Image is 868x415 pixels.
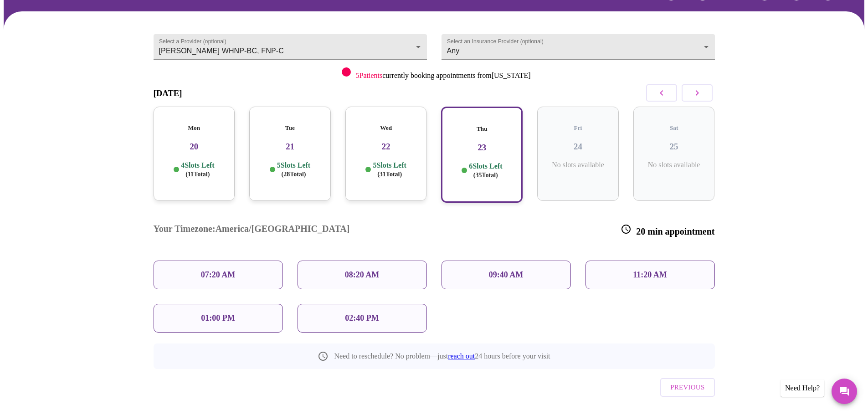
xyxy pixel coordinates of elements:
[377,171,402,178] span: ( 31 Total)
[544,142,611,152] h3: 24
[201,270,236,280] p: 07:20 AM
[154,88,182,98] h3: [DATE]
[641,124,708,132] h5: Sat
[353,124,420,132] h5: Wed
[449,143,514,153] h3: 23
[448,352,475,360] a: reach out
[282,171,306,178] span: ( 28 Total)
[355,72,530,80] p: currently booking appointments from [US_STATE]
[345,270,380,280] p: 08:20 AM
[154,224,350,237] h3: Your Timezone: America/[GEOGRAPHIC_DATA]
[832,379,857,404] button: Messages
[544,161,611,169] p: No slots available
[449,125,514,133] h5: Thu
[161,142,228,152] h3: 20
[353,142,420,152] h3: 22
[670,381,704,393] span: Previous
[621,224,714,237] h3: 20 min appointment
[489,270,524,280] p: 09:40 AM
[334,352,550,360] p: Need to reschedule? No problem—just 24 hours before your visit
[181,161,214,179] p: 4 Slots Left
[154,34,427,60] div: [PERSON_NAME] WHNP-BC, FNP-C
[185,171,210,178] span: ( 11 Total)
[544,124,611,132] h5: Fri
[355,72,382,79] span: 5 Patients
[641,142,708,152] h3: 25
[660,378,714,396] button: Previous
[442,34,715,60] div: Any
[277,161,310,179] p: 5 Slots Left
[473,172,498,179] span: ( 35 Total)
[257,124,324,132] h5: Tue
[781,379,824,397] div: Need Help?
[257,142,324,152] h3: 21
[633,270,667,280] p: 11:20 AM
[345,313,379,323] p: 02:40 PM
[641,161,708,169] p: No slots available
[469,162,502,179] p: 6 Slots Left
[373,161,406,179] p: 5 Slots Left
[161,124,228,132] h5: Mon
[201,313,235,323] p: 01:00 PM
